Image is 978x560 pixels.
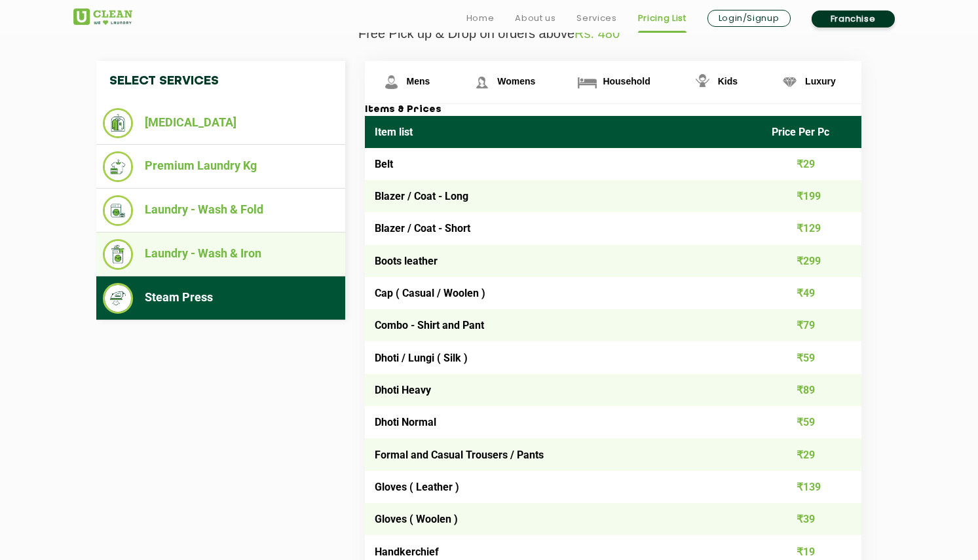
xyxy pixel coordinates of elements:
[762,406,861,438] td: ₹59
[103,195,134,226] img: Laundry - Wash & Fold
[762,438,861,470] td: ₹29
[103,151,134,182] img: Premium Laundry Kg
[762,245,861,277] td: ₹299
[365,438,762,470] td: Formal and Casual Trousers / Pants
[380,71,403,94] img: Mens
[574,26,620,41] span: Rs. 480
[103,151,339,182] li: Premium Laundry Kg
[762,180,861,212] td: ₹199
[576,71,599,94] img: Household
[365,309,762,341] td: Combo - Shirt and Pant
[762,212,861,244] td: ₹129
[762,471,861,503] td: ₹139
[365,374,762,406] td: Dhoti Heavy
[407,76,430,86] span: Mens
[515,10,555,26] a: About us
[103,283,339,314] li: Steam Press
[365,471,762,503] td: Gloves ( Leather )
[778,71,801,94] img: Luxury
[365,180,762,212] td: Blazer / Coat - Long
[103,108,134,138] img: Dry Cleaning
[96,61,345,102] h4: Select Services
[365,277,762,309] td: Cap ( Casual / Woolen )
[365,503,762,535] td: Gloves ( Woolen )
[365,116,762,148] th: Item list
[73,26,905,41] p: Free Pick up & Drop on orders above
[365,212,762,244] td: Blazer / Coat - Short
[365,341,762,373] td: Dhoti / Lungi ( Silk )
[103,195,339,226] li: Laundry - Wash & Fold
[762,341,861,373] td: ₹59
[103,283,134,314] img: Steam Press
[707,10,791,27] a: Login/Signup
[603,76,650,86] span: Household
[466,10,495,26] a: Home
[103,108,339,138] li: [MEDICAL_DATA]
[762,374,861,406] td: ₹89
[365,245,762,277] td: Boots leather
[470,71,493,94] img: Womens
[638,10,686,26] a: Pricing List
[805,76,836,86] span: Luxury
[762,116,861,148] th: Price Per Pc
[718,76,738,86] span: Kids
[762,503,861,535] td: ₹39
[365,104,861,116] h3: Items & Prices
[365,406,762,438] td: Dhoti Normal
[103,239,134,270] img: Laundry - Wash & Iron
[691,71,714,94] img: Kids
[73,9,132,25] img: UClean Laundry and Dry Cleaning
[762,148,861,180] td: ₹29
[576,10,616,26] a: Services
[812,10,895,28] a: Franchise
[497,76,535,86] span: Womens
[103,239,339,270] li: Laundry - Wash & Iron
[365,148,762,180] td: Belt
[762,309,861,341] td: ₹79
[762,277,861,309] td: ₹49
